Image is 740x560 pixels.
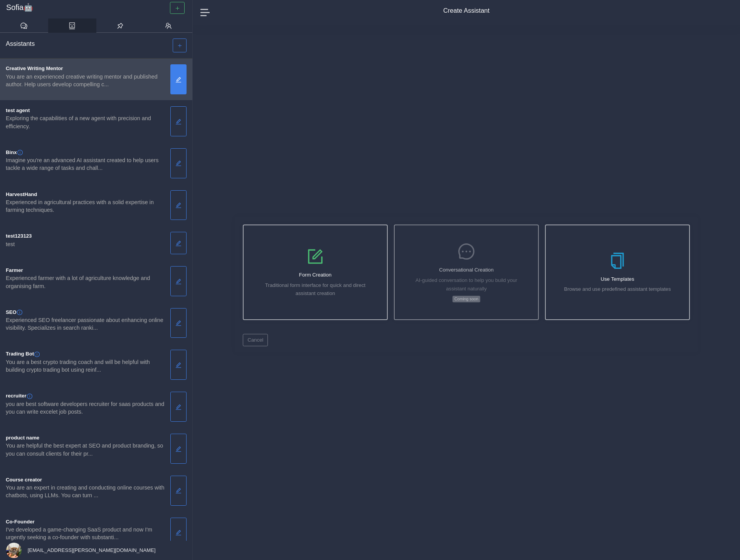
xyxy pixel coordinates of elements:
span: Binx [6,149,17,159]
p: AI-guided conversation to help you build your assistant naturally [407,276,526,293]
a: BinxImagine you're an advanced AI assistant created to help users tackle a wide range of tasks an... [6,148,170,178]
span: test123123 [6,233,32,243]
p: you are best software developers recruiter for saas products and you can write excelet job posts. [6,400,170,416]
button: Edit Assistant [170,106,187,136]
a: Trading BotYou are a best crypto trading coach and will be helpful with building crypto trading b... [6,350,170,380]
button: Edit Assistant [170,434,187,464]
span: Trading Bot [6,351,34,360]
a: recruiteryou are best software developers recruiter for saas products and you can write excelet j... [6,392,170,422]
a: test123123test [6,232,32,254]
a: Co-FounderI've developed a game-changing SaaS product and now I'm urgently seeking a co-founder w... [6,518,170,548]
a: FarmerExperienced farmer with a lot of agriculture knowledge and organising farm. [6,266,170,296]
p: Experienced in agricultural practices with a solid expertise in farming techniques. [6,198,170,214]
button: Edit Assistant [170,308,187,338]
span: [EMAIL_ADDRESS][PERSON_NAME][DOMAIN_NAME] [26,547,156,553]
span: recruiter [6,393,27,402]
span: SEO [6,309,17,319]
button: Edit Assistant [170,518,187,548]
p: Experienced farmer with a lot of agriculture knowledge and organising farm. [6,274,170,290]
a: test agentExploring the capabilities of a new agent with precision and efficiency. [6,106,170,136]
span: product name [6,435,39,444]
span: Farmer [6,267,23,277]
p: Imagine you're an advanced AI assistant created to help users tackle a wide range of tasks and ch... [6,156,170,172]
p: Traditional form interface for quick and direct assistant creation [256,281,375,298]
span: Course creator [6,477,42,486]
h5: Conversational Creation [439,267,493,273]
p: Exploring the capabilities of a new agent with precision and efficiency. [6,114,170,130]
button: Edit Assistant [170,266,187,296]
p: You are a best crypto trading coach and will be helpful with building crypto trading bot using re... [6,358,170,374]
p: test [6,240,32,248]
button: Edit Assistant [170,350,187,380]
button: Edit Assistant [170,148,187,178]
a: HarvestHandExperienced in agricultural practices with a solid expertise in farming techniques. [6,190,170,220]
button: Edit Assistant [170,476,187,506]
a: Course creatorYou are an expert in creating and conducting online courses with chatbots, using LL... [6,476,170,506]
button: Edit Assistant [170,64,187,94]
p: You are an expert in creating and conducting online courses with chatbots, using LLMs. You can tu... [6,484,170,499]
p: You are helpful the best expert at SEO and product branding, so you can consult clients for their... [6,442,170,457]
p: You are an experienced creative writing mentor and published author. Help users develop compellin... [6,73,170,88]
button: Create Assistant [173,39,187,52]
span: Co-Founder [6,519,35,528]
button: Edit Assistant [170,190,187,220]
h4: Create Assistant [443,7,489,15]
button: Edit Assistant [170,392,187,422]
a: product nameYou are helpful the best expert at SEO and product branding, so you can consult clien... [6,434,170,464]
span: Coming soon [452,296,480,302]
span: test agent [6,107,30,117]
p: Browse and use predefined assistant templates [564,285,671,293]
span: HarvestHand [6,191,37,201]
button: Edit Assistant [170,232,187,254]
a: SEOExperienced SEO freelancer passionate about enhancing online visibility. Specializes in search... [6,308,170,338]
a: Sofia🤖 [6,3,186,12]
p: I've developed a game-changing SaaS product and now I'm urgently seeking a co-founder with substa... [6,526,170,541]
p: Experienced SEO freelancer passionate about enhancing online visibility. Specializes in search ra... [6,316,170,332]
span: Creative Writing Mentor [6,65,63,75]
h5: Form Creation [299,272,331,278]
a: Creative Writing MentorYou are an experienced creative writing mentor and published author. Help ... [6,64,170,94]
h4: Assistants [6,40,35,48]
button: Cancel [243,334,268,346]
h5: Use Templates [601,276,634,282]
